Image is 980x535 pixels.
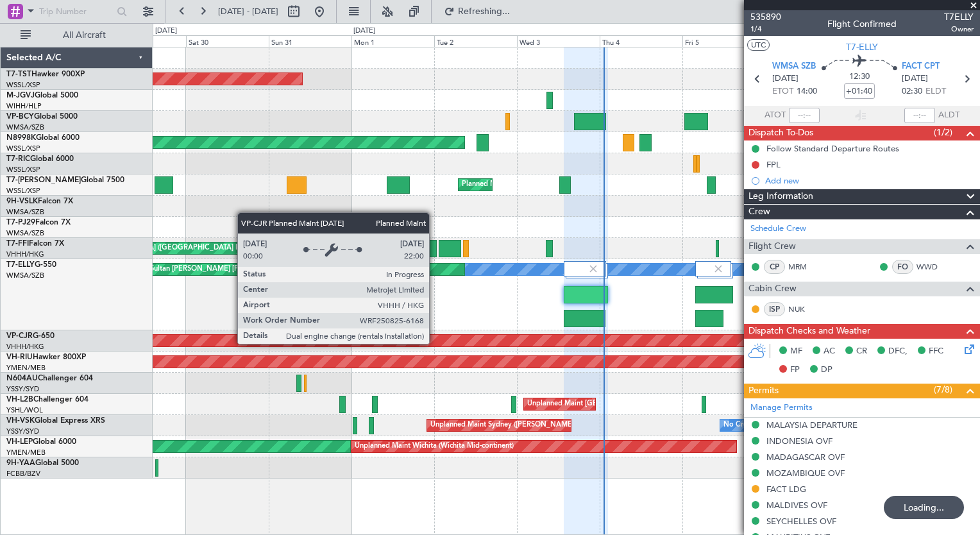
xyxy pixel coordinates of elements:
[748,282,797,296] span: Cabin Crew
[6,207,44,217] a: WMSA/SZB
[766,500,827,511] div: MALDIVES OVF
[723,416,753,435] div: No Crew
[748,205,770,219] span: Crew
[6,165,40,174] a: WSSL/XSP
[462,175,588,194] div: Planned Maint Dubai (Al Maktoum Intl)
[6,113,34,121] span: VP-BCY
[6,405,43,415] a: YSHL/WOL
[218,6,278,17] span: [DATE] - [DATE]
[6,123,44,132] a: WMSA/SZB
[750,402,813,414] a: Manage Permits
[938,109,959,122] span: ALDT
[902,85,922,98] span: 02:30
[6,332,33,340] span: VP-CJR
[797,85,817,98] span: 14:00
[766,452,845,463] div: MADAGASCAR OVF
[6,155,30,163] span: T7-RIC
[6,469,40,479] a: FCBB/BZV
[14,25,139,46] button: All Aircraft
[750,223,806,235] a: Schedule Crew
[6,134,36,142] span: N8998K
[748,324,870,339] span: Dispatch Checks and Weather
[934,383,952,396] span: (7/8)
[269,35,351,47] div: Sun 31
[6,261,56,269] a: T7-ELLYG-550
[766,143,899,154] div: Follow Standard Departure Routes
[6,396,89,403] a: VH-L2BChallenger 604
[6,459,79,467] a: 9H-YAAGlobal 5000
[527,395,738,414] div: Unplanned Maint [GEOGRAPHIC_DATA] ([GEOGRAPHIC_DATA])
[846,40,878,54] span: T7-ELLY
[766,159,781,170] div: FPL
[457,7,511,16] span: Refreshing...
[682,35,765,47] div: Fri 5
[6,198,73,205] a: 9H-VSLKFalcon 7X
[925,85,946,98] span: ELDT
[6,427,39,436] a: YSSY/SYD
[765,175,974,186] div: Add new
[934,126,952,139] span: (1/2)
[355,437,514,456] div: Unplanned Maint Wichita (Wichita Mid-continent)
[713,263,724,275] img: gray-close.svg
[944,24,974,35] span: Owner
[353,26,375,37] div: [DATE]
[766,516,836,527] div: SEYCHELLES OVF
[748,239,796,254] span: Flight Crew
[827,17,897,31] div: Flight Confirmed
[6,186,40,196] a: WSSL/XSP
[6,342,44,352] a: VHHH/HKG
[821,364,832,377] span: DP
[6,198,38,205] span: 9H-VSLK
[6,113,78,121] a: VP-BCYGlobal 5000
[766,484,806,495] div: FACT LDG
[24,260,323,279] div: Planned Maint [GEOGRAPHIC_DATA] (Sultan [PERSON_NAME] [PERSON_NAME] - Subang)
[6,438,76,446] a: VH-LEPGlobal 6000
[856,345,867,358] span: CR
[764,260,785,274] div: CP
[6,384,39,394] a: YSSY/SYD
[600,35,682,47] div: Thu 4
[6,353,33,361] span: VH-RIU
[6,219,71,226] a: T7-PJ29Falcon 7X
[6,332,55,340] a: VP-CJRG-650
[6,219,35,226] span: T7-PJ29
[6,363,46,373] a: YMEN/MEB
[788,261,817,273] a: MRM
[790,364,800,377] span: FP
[6,250,44,259] a: VHHH/HKG
[6,375,93,382] a: N604AUChallenger 604
[764,302,785,316] div: ISP
[6,71,31,78] span: T7-TST
[6,459,35,467] span: 9H-YAA
[155,26,177,37] div: [DATE]
[39,2,113,21] input: Trip Number
[434,35,517,47] div: Tue 2
[748,189,813,204] span: Leg Information
[766,436,832,446] div: INDONESIA OVF
[902,72,928,85] span: [DATE]
[748,384,779,398] span: Permits
[6,92,35,99] span: M-JGVJ
[892,260,913,274] div: FO
[6,134,80,142] a: N8998KGlobal 6000
[6,353,86,361] a: VH-RIUHawker 800XP
[186,35,269,47] div: Sat 30
[766,420,857,430] div: MALAYSIA DEPARTURE
[790,345,802,358] span: MF
[6,176,81,184] span: T7-[PERSON_NAME]
[944,10,974,24] span: T7ELLY
[6,417,105,425] a: VH-VSKGlobal Express XRS
[6,261,35,269] span: T7-ELLY
[6,396,33,403] span: VH-L2B
[438,1,515,22] button: Refreshing...
[772,85,793,98] span: ETOT
[747,39,770,51] button: UTC
[587,263,599,275] img: gray-close.svg
[6,375,38,382] span: N604AU
[6,271,44,280] a: WMSA/SZB
[6,228,44,238] a: WMSA/SZB
[929,345,943,358] span: FFC
[6,240,29,248] span: T7-FFI
[33,31,135,40] span: All Aircraft
[430,416,588,435] div: Unplanned Maint Sydney ([PERSON_NAME] Intl)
